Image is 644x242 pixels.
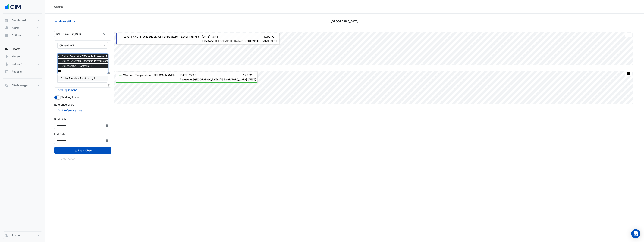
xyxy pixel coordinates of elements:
[54,147,111,154] button: Draw Chart
[3,32,42,39] button: Actions
[105,124,109,127] fa-icon: Select Date
[57,59,60,63] span: ×
[5,55,9,58] app-icon: Meters
[3,53,42,60] button: Meters
[3,17,42,24] button: Dashboard
[631,229,640,238] div: Open Intercom Messenger
[54,88,77,92] button: Add Equipment
[54,5,63,9] div: Charts
[54,103,74,107] label: Reference Lines
[12,47,20,51] span: Charts
[625,71,632,76] button: More Options
[5,33,9,37] app-icon: Actions
[3,45,42,53] button: Charts
[5,3,21,11] img: Company Logo
[59,19,76,23] span: Hide settings
[103,32,106,36] span: Clear
[61,64,93,68] span: Chiller Status - Plantroom, 1
[12,70,22,73] span: Reports
[54,157,75,160] app-escalated-ticket-create-button: Please draw the charts first
[5,47,9,51] app-icon: Charts
[3,60,42,68] button: Indoor Env
[12,62,26,66] span: Indoor Env
[331,19,359,23] span: [GEOGRAPHIC_DATA]
[12,33,22,37] span: Actions
[3,231,42,239] button: Account
[54,132,65,136] label: End Date
[108,71,111,74] span: Choose Function
[54,18,78,25] button: Hide settings
[61,54,130,58] span: Chiller Evaporator Differential Pressure - Plantroom, Plantroom
[5,62,9,66] app-icon: Indoor Env
[61,59,130,63] span: Chiller Evaporator Differential Pressure Setpoint - Plantroom, 1
[5,70,9,73] app-icon: Reports
[100,43,103,47] span: Clear
[5,26,9,30] app-icon: Alerts
[12,233,23,237] span: Account
[3,68,42,75] button: Reports
[54,108,82,113] button: Add Reference Line
[61,95,79,99] span: Working Hours
[57,54,60,58] span: ×
[5,83,9,87] app-icon: Site Manager
[625,33,632,37] button: More Options
[3,24,42,32] button: Alerts
[5,18,9,22] app-icon: Dashboard
[54,117,67,121] label: Start Date
[58,74,108,82] div: Options List
[105,139,109,142] fa-icon: Select Date
[12,55,21,58] span: Meters
[12,83,29,87] span: Site Manager
[57,64,60,68] span: ×
[12,26,19,30] span: Alerts
[12,18,26,22] span: Dashboard
[61,77,95,80] span: Chiller Enable - Plantroom, 1
[108,84,110,87] span: Clone Favourites and Tasks from this Equipment to other Equipment
[3,82,42,89] button: Site Manager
